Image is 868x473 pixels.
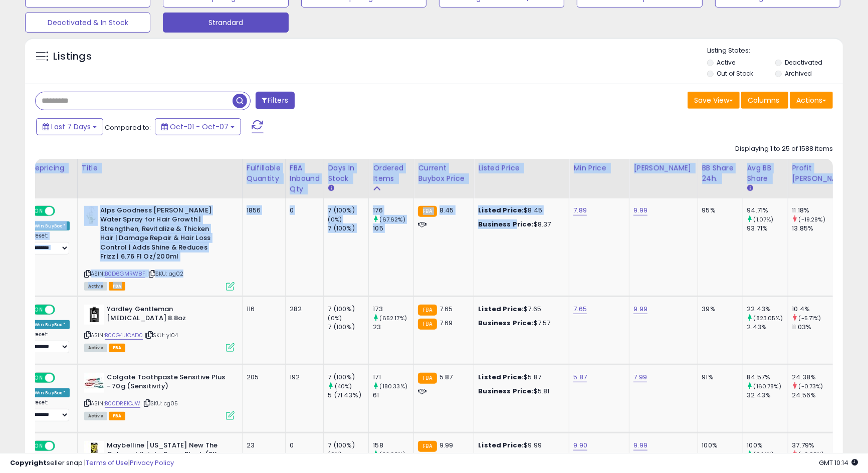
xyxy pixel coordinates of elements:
small: FBA [418,305,437,316]
div: 95% [702,206,735,215]
span: FBA [109,412,126,420]
label: Archived [785,69,812,78]
div: 100% [702,441,735,450]
div: 282 [290,305,316,314]
b: Listed Price: [478,372,524,382]
div: 105 [373,224,413,233]
button: Save View [688,92,740,109]
small: FBA [418,373,437,384]
div: 24.38% [792,373,856,382]
div: Preset: [31,331,70,353]
img: 31lq49FR81L._SL40_.jpg [84,206,98,226]
span: ON [33,305,45,314]
span: 7.69 [440,318,453,328]
div: ASIN: [84,373,235,419]
div: 10.4% [792,305,856,314]
button: Last 7 Days [36,118,103,135]
b: Alps Goodness [PERSON_NAME] Water Spray for Hair Growth | Strengthen, Revitalize & Thicken Hair |... [100,206,222,264]
div: 7 (100%) [328,323,368,332]
span: Oct-01 - Oct-07 [170,122,229,132]
div: 7 (100%) [328,224,368,233]
span: FBA [109,344,126,352]
a: Privacy Policy [130,458,174,467]
div: Win BuyBox * [31,221,70,230]
a: 9.99 [633,440,647,450]
a: 7.99 [633,372,647,382]
span: 9.99 [440,440,454,450]
a: 9.90 [573,440,587,450]
div: [PERSON_NAME] [633,163,693,173]
div: Fulfillable Quantity [247,163,281,184]
div: 84.57% [747,373,788,382]
span: Last 7 Days [51,122,91,132]
span: Compared to: [105,123,151,132]
img: 41QS52kE0RL._SL40_.jpg [84,305,104,325]
div: 13.85% [792,224,856,233]
small: (-5.71%) [799,314,821,322]
b: Listed Price: [478,440,524,450]
div: 1856 [247,206,278,215]
span: ON [33,441,45,450]
label: Active [717,58,735,67]
div: $5.87 [478,373,561,382]
div: 0 [290,206,316,215]
div: 93.71% [747,224,788,233]
a: 9.99 [633,205,647,215]
div: 176 [373,206,413,215]
b: Business Price: [478,219,533,229]
div: Profit [PERSON_NAME] [792,163,852,184]
div: $8.45 [478,206,561,215]
div: Displaying 1 to 25 of 1588 items [735,144,833,154]
a: 5.87 [573,372,587,382]
div: 116 [247,305,278,314]
div: 37.79% [792,441,856,450]
span: FBA [109,282,126,291]
div: Preset: [31,399,70,421]
a: B0D6GMRW8F [105,270,146,278]
div: 5 (71.43%) [328,391,368,400]
div: Days In Stock [328,163,364,184]
button: Columns [741,92,788,109]
div: 173 [373,305,413,314]
a: 7.89 [573,205,587,215]
div: 0 [290,441,316,450]
a: B00DRE1OJW [105,399,141,408]
strong: Copyright [10,458,47,467]
div: 192 [290,373,316,382]
small: FBA [418,206,437,217]
div: Win BuyBox * [31,388,70,397]
small: (67.62%) [380,215,405,223]
span: 2025-10-15 10:14 GMT [819,458,858,467]
img: 41vNCsnEZcL._SL40_.jpg [84,441,104,461]
div: Current Buybox Price [418,163,470,184]
div: 11.18% [792,206,856,215]
button: Actions [790,92,833,109]
div: 7 (100%) [328,441,368,450]
div: 94.71% [747,206,788,215]
div: Preset: [31,232,70,255]
small: (-0.73%) [799,382,823,390]
small: (-19.28%) [799,215,825,223]
b: Yardley Gentleman [MEDICAL_DATA] 8.8oz [107,305,229,326]
div: Title [82,163,238,173]
a: 9.99 [633,304,647,314]
span: | SKU: cg05 [142,399,178,407]
span: ON [33,206,45,215]
div: 11.03% [792,323,856,332]
button: Oct-01 - Oct-07 [155,118,241,135]
div: 61 [373,391,413,400]
a: B00G4UCAD0 [105,331,143,340]
b: Listed Price: [478,205,524,215]
span: All listings currently available for purchase on Amazon [84,282,107,291]
div: 23 [373,323,413,332]
small: (0%) [328,314,342,322]
div: 100% [747,441,788,450]
div: seller snap | | [10,458,174,468]
div: 158 [373,441,413,450]
div: $7.57 [478,319,561,328]
div: ASIN: [84,206,235,290]
span: All listings currently available for purchase on Amazon [84,412,107,420]
div: 24.56% [792,391,856,400]
small: Avg BB Share. [747,184,753,193]
div: BB Share 24h. [702,163,739,184]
